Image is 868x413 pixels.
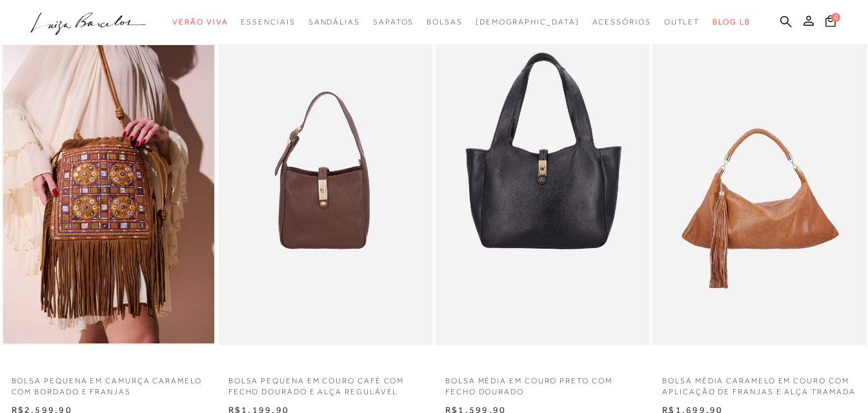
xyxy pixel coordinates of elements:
img: BOLSA PEQUENA EM COURO CAFÉ COM FECHO DOURADO E ALÇA REGULÁVEL [220,28,431,344]
span: Essenciais [241,17,295,26]
a: categoryNavScreenReaderText [172,10,228,34]
a: categoryNavScreenReaderText [664,10,700,34]
img: BOLSA MÉDIA EM COURO PRETO COM FECHO DOURADO [437,28,648,344]
span: Sapatos [373,17,414,26]
a: BOLSA MÉDIA EM COURO PRETO COM FECHO DOURADO BOLSA MÉDIA EM COURO PRETO COM FECHO DOURADO [437,28,648,344]
a: categoryNavScreenReaderText [241,10,295,34]
span: Verão Viva [172,17,228,26]
span: Sandálias [308,17,360,26]
a: BOLSA PEQUENA EM COURO CAFÉ COM FECHO DOURADO E ALÇA REGULÁVEL BOLSA PEQUENA EM COURO CAFÉ COM FE... [220,28,431,344]
a: categoryNavScreenReaderText [592,10,651,34]
a: categoryNavScreenReaderText [427,10,463,34]
a: BOLSA MÉDIA EM COURO PRETO COM FECHO DOURADO [436,368,649,398]
span: Outlet [664,17,700,26]
a: categoryNavScreenReaderText [308,10,360,34]
a: noSubCategoriesText [476,10,580,34]
span: Acessórios [592,17,651,26]
span: [DEMOGRAPHIC_DATA] [476,17,580,26]
a: BOLSA MÉDIA CARAMELO EM COURO COM APLICAÇÃO DE FRANJAS E ALÇA TRAMADA [654,28,865,344]
span: BLOG LB [712,17,750,26]
a: BOLSA MÉDIA CARAMELO EM COURO COM APLICAÇÃO DE FRANJAS E ALÇA TRAMADA [652,368,866,398]
span: Bolsas [427,17,463,26]
button: 0 [822,14,840,32]
a: BOLSA PEQUENA EM CAMURÇA CARAMELO COM BORDADO E FRANJAS BOLSA PEQUENA EM CAMURÇA CARAMELO COM BOR... [3,28,214,344]
a: categoryNavScreenReaderText [373,10,414,34]
a: BLOG LB [712,10,750,34]
span: 0 [831,13,840,22]
a: BOLSA PEQUENA EM COURO CAFÉ COM FECHO DOURADO E ALÇA REGULÁVEL [219,368,432,398]
img: BOLSA PEQUENA EM CAMURÇA CARAMELO COM BORDADO E FRANJAS [3,28,214,344]
a: BOLSA PEQUENA EM CAMURÇA CARAMELO COM BORDADO E FRANJAS [2,368,216,398]
img: BOLSA MÉDIA CARAMELO EM COURO COM APLICAÇÃO DE FRANJAS E ALÇA TRAMADA [654,26,866,346]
